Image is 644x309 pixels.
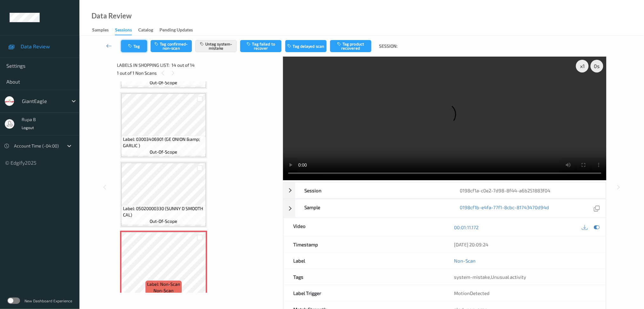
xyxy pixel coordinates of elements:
[454,241,596,248] div: [DATE] 20:09:24
[154,287,174,294] span: non-scan
[92,26,115,35] a: Samples
[283,182,606,199] div: Session0198cf1a-c0e2-7d98-8f44-a6b251883f04
[92,13,132,19] div: Data Review
[284,285,445,301] div: Label Trigger
[150,218,178,224] span: out-of-scope
[159,26,199,35] a: Pending Updates
[240,40,281,52] button: Tag failed to recover
[454,257,476,264] a: Non-Scan
[576,60,589,72] div: x 1
[159,27,193,35] div: Pending Updates
[283,199,606,218] div: Sample0198cf1b-e4fa-77f1-8cbc-81743470d94d
[285,40,327,52] button: Tag delayed scan
[121,40,147,52] button: Tag
[284,269,445,285] div: Tags
[195,40,237,52] button: Untag system-mistake
[150,79,178,86] span: out-of-scope
[284,218,445,236] div: Video
[330,40,371,52] button: Tag product recovered
[591,60,603,72] div: 0 s
[115,26,138,35] a: Sessions
[295,199,451,217] div: Sample
[491,274,526,280] span: Unusual activity
[451,182,606,198] div: 0198cf1a-c0e2-7d98-8f44-a6b251883f04
[117,62,169,68] span: Labels in shopping list:
[454,224,479,230] a: 00:01:11.172
[138,27,153,35] div: Catalog
[123,136,204,149] span: Label: 03003406901 (GE ONION &amp; GARLIC )
[454,274,526,280] span: ,
[123,205,204,218] span: Label: 05020000330 (SUNNY D SMOOTH CAL)
[295,182,451,198] div: Session
[151,40,192,52] button: Tag confirmed-non-scan
[147,281,180,287] span: Label: Non-Scan
[445,285,606,301] div: MotionDetected
[284,253,445,269] div: Label
[150,149,178,155] span: out-of-scope
[117,69,279,77] div: 1 out of 1 Non Scans
[115,27,132,35] div: Sessions
[92,27,109,35] div: Samples
[138,26,159,35] a: Catalog
[172,62,195,68] span: 14 out of 14
[460,204,549,213] a: 0198cf1b-e4fa-77f1-8cbc-81743470d94d
[284,237,445,252] div: Timestamp
[379,43,398,49] span: Session:
[454,274,490,280] span: system-mistake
